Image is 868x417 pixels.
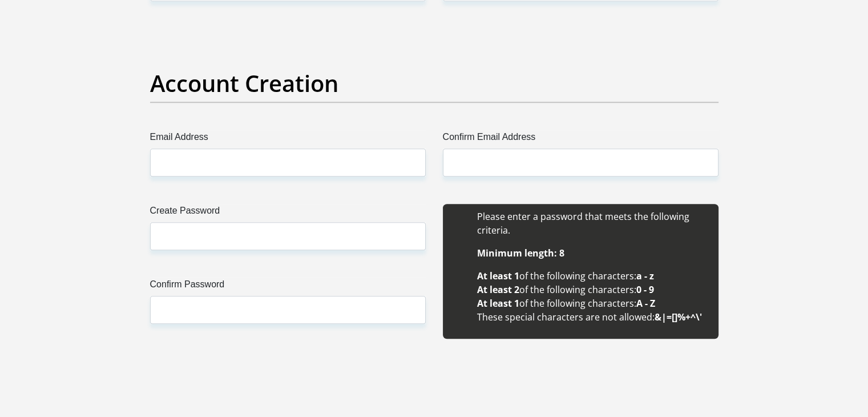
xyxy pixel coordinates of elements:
b: 0 - 9 [636,283,654,296]
li: of the following characters: [477,296,707,310]
label: Confirm Password [150,278,426,296]
input: Create Password [150,222,426,250]
li: Please enter a password that meets the following criteria. [477,210,707,237]
label: Create Password [150,204,426,222]
b: &|=[]%+^\' [655,311,702,323]
input: Confirm Email Address [443,149,718,177]
b: At least 2 [477,283,519,296]
b: At least 1 [477,270,519,282]
li: of the following characters: [477,283,707,296]
input: Email Address [150,149,426,177]
b: a - z [636,270,654,282]
b: At least 1 [477,297,519,310]
label: Email Address [150,130,426,149]
label: Confirm Email Address [443,130,718,149]
h2: Account Creation [150,70,718,97]
input: Confirm Password [150,296,426,324]
li: These special characters are not allowed: [477,310,707,324]
li: of the following characters: [477,269,707,283]
b: A - Z [636,297,655,310]
b: Minimum length: 8 [477,247,564,259]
